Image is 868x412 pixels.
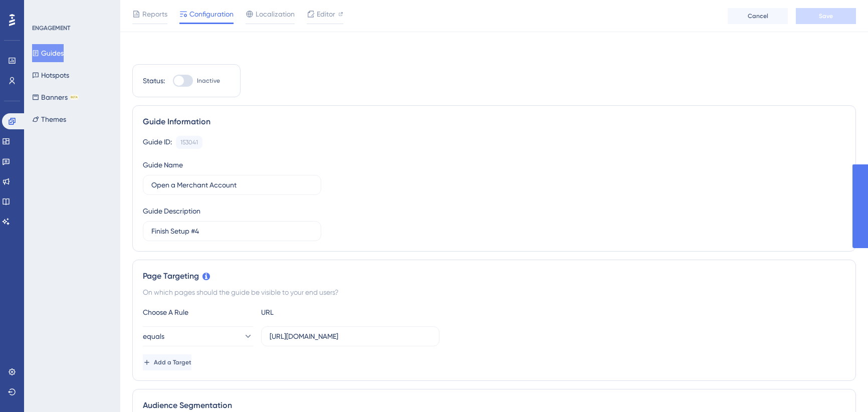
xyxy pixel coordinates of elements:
[261,306,371,318] div: URL
[143,136,172,149] div: Guide ID:
[143,326,253,346] button: equals
[32,110,66,128] button: Themes
[32,66,69,84] button: Hotspots
[189,8,234,20] span: Configuration
[143,159,183,171] div: Guide Name
[151,226,313,237] input: Type your Guide’s Description here
[143,399,845,411] div: Audience Segmentation
[819,12,833,20] span: Save
[270,331,431,342] input: yourwebsite.com/path
[826,372,856,402] iframe: UserGuiding AI Assistant Launcher
[154,358,191,366] span: Add a Target
[143,306,253,318] div: Choose A Rule
[143,354,191,370] button: Add a Target
[32,24,70,32] div: ENGAGEMENT
[32,44,64,62] button: Guides
[143,205,200,217] div: Guide Description
[728,8,788,24] button: Cancel
[32,88,79,106] button: BannersBETA
[317,8,335,20] span: Editor
[180,138,198,146] div: 153041
[197,77,220,85] span: Inactive
[143,75,165,87] div: Status:
[143,270,845,282] div: Page Targeting
[796,8,856,24] button: Save
[256,8,295,20] span: Localization
[151,179,313,190] input: Type your Guide’s Name here
[748,12,768,20] span: Cancel
[142,8,167,20] span: Reports
[143,286,845,298] div: On which pages should the guide be visible to your end users?
[143,116,845,128] div: Guide Information
[70,95,79,100] div: BETA
[143,330,164,342] span: equals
